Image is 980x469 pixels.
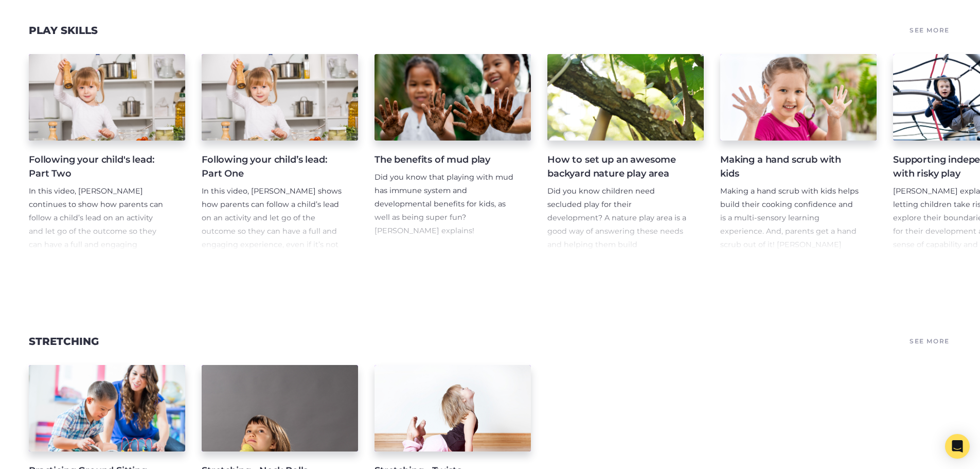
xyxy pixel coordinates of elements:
[945,434,970,459] div: Open Intercom Messenger
[720,186,859,263] span: Making a hand scrub with kids helps build their cooking confidence and is a multi-sensory learnin...
[375,54,531,252] a: The benefits of mud play Did you know that playing with mud has immune system and developmental b...
[908,334,951,349] a: See More
[29,54,185,252] a: Following your child's lead: Part Two In this video, [PERSON_NAME] continues to show how parents ...
[202,186,342,263] span: n this video, [PERSON_NAME] shows how parents can follow a child’s lead on an activity and let go...
[29,153,169,181] h4: Following your child's lead: Part Two
[29,24,98,37] a: Play Skills
[202,54,358,252] a: Following your child’s lead: Part One In this video, [PERSON_NAME] shows how parents can follow a...
[202,153,342,181] h4: Following your child’s lead: Part One
[547,54,704,252] a: How to set up an awesome backyard nature play area Did you know children need secluded play for t...
[29,186,164,276] span: In this video, [PERSON_NAME] continues to show how parents can follow a child’s lead on an activi...
[375,172,513,235] span: Did you know that playing with mud has immune system and developmental benefits for kids, as well...
[375,153,514,167] h4: The benefits of mud play
[29,335,99,348] a: Stretching
[547,186,686,276] span: Did you know children need secluded play for their development? A nature play area is a good way ...
[547,153,687,181] h4: How to set up an awesome backyard nature play area
[202,185,342,265] p: I
[908,23,951,38] a: See More
[720,153,860,181] h4: Making a hand scrub with kids
[720,54,877,252] a: Making a hand scrub with kids Making a hand scrub with kids helps build their cooking confidence ...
